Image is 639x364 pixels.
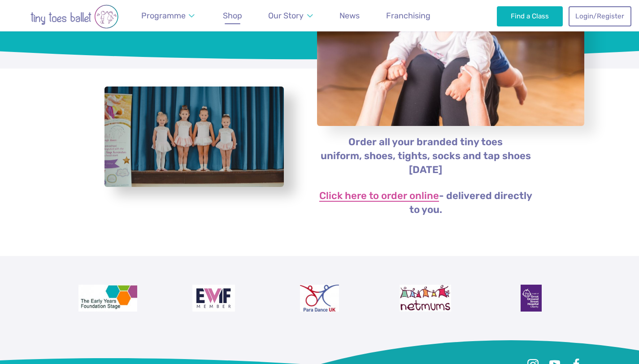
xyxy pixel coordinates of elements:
img: tiny toes ballet [12,4,137,29]
span: Programme [141,11,186,20]
p: - delivered directly to you. [317,189,535,217]
span: Our Story [268,11,304,20]
span: Shop [223,11,242,20]
img: Encouraging Women Into Franchising [192,285,235,312]
a: Find a Class [497,6,563,26]
a: Shop [219,6,246,26]
img: The Early Years Foundation Stage [78,285,138,312]
a: Franchising [382,6,435,26]
a: News [335,6,364,26]
a: Programme [137,6,199,26]
span: Franchising [386,11,430,20]
a: View full-size image [104,87,284,187]
span: News [339,11,360,20]
a: Click here to order online [319,191,439,202]
a: Our Story [264,6,317,26]
img: Para Dance UK [300,285,339,312]
a: Login/Register [569,6,631,26]
p: Order all your branded tiny toes uniform, shoes, tights, socks and tap shoes [DATE] [317,135,535,177]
